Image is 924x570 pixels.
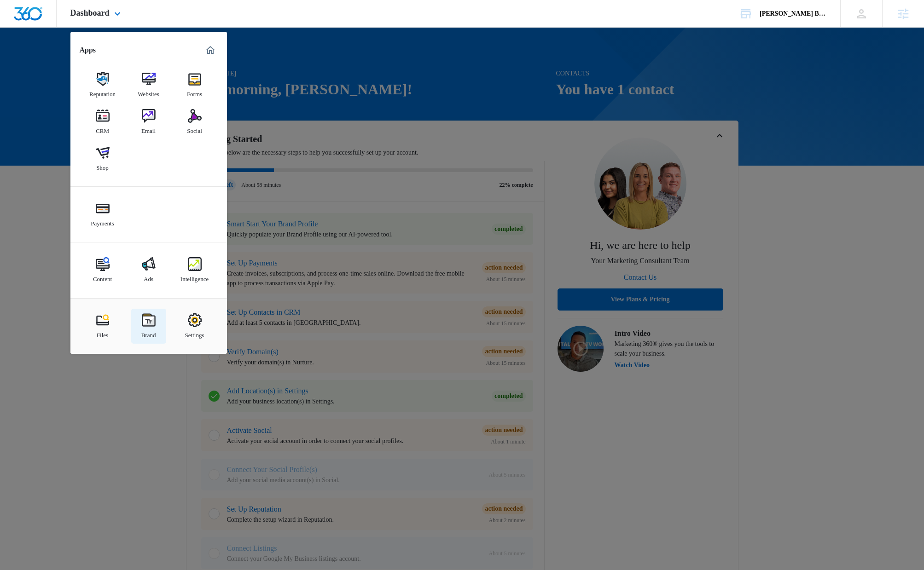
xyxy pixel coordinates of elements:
a: Payments [85,197,120,232]
div: account name [760,10,827,17]
div: Social [187,123,202,135]
div: Content [93,271,112,283]
div: Files [97,327,108,339]
a: Shop [85,141,120,176]
div: Reputation [89,86,116,98]
span: Dashboard [70,8,110,18]
a: Settings [177,309,212,344]
a: Marketing 360® Dashboard [203,43,218,58]
div: Websites [138,86,159,98]
a: Social [177,104,212,139]
h2: Apps [80,46,96,54]
div: Settings [185,327,204,339]
div: Forms [187,86,202,98]
a: Files [85,309,120,344]
div: Shop [96,160,109,172]
a: Intelligence [177,253,212,288]
a: Ads [131,253,166,288]
div: Payments [91,215,114,227]
div: Brand [141,327,156,339]
a: Content [85,253,120,288]
a: Reputation [85,68,120,103]
div: Email [141,123,156,135]
a: Email [131,104,166,139]
div: Ads [144,271,153,283]
div: Intelligence [180,271,209,283]
a: Brand [131,309,166,344]
a: Websites [131,68,166,103]
div: CRM [96,123,109,135]
a: Forms [177,68,212,103]
a: CRM [85,104,120,139]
